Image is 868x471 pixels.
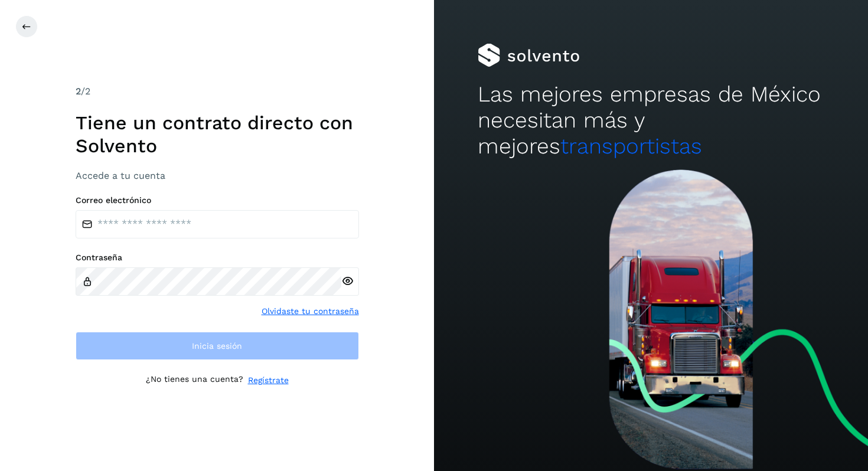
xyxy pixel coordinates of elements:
[76,332,359,360] button: Inicia sesión
[192,342,242,350] span: Inicia sesión
[76,86,81,97] span: 2
[248,374,289,387] a: Regístrate
[560,133,702,159] span: transportistas
[262,305,359,318] a: Olvidaste tu contraseña
[478,81,825,160] h2: Las mejores empresas de México necesitan más y mejores
[76,84,359,99] div: /2
[76,253,359,263] label: Contraseña
[76,170,359,181] h3: Accede a tu cuenta
[76,195,359,205] label: Correo electrónico
[146,374,243,387] p: ¿No tienes una cuenta?
[76,112,359,157] h1: Tiene un contrato directo con Solvento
